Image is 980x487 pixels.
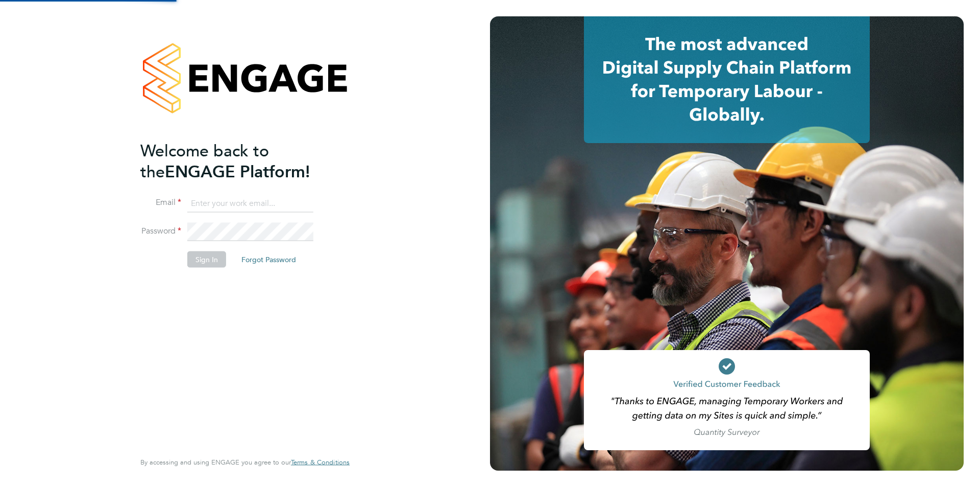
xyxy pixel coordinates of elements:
label: Email [140,197,181,208]
button: Sign In [187,251,226,268]
span: Welcome back to the [140,141,269,181]
span: By accessing and using ENGAGE you agree to our [140,458,350,467]
a: Terms & Conditions [291,458,350,467]
span: Terms & Conditions [291,458,350,467]
label: Password [140,226,181,237]
button: Forgot Password [233,251,304,268]
h2: ENGAGE Platform! [140,140,339,182]
input: Enter your work email... [187,194,313,213]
